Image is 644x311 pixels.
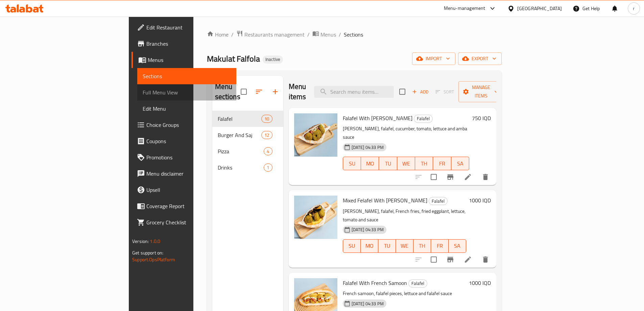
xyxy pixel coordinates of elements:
[409,87,431,97] span: Add item
[409,280,427,287] span: Falafel
[307,30,310,39] li: /
[346,241,358,251] span: SU
[212,108,283,178] nav: Menu sections
[263,57,283,62] span: Inactive
[132,19,236,36] a: Edit Restaurant
[237,85,251,99] span: Select all sections
[212,143,283,159] div: Pizza4
[132,255,175,264] a: Support.OpsPlatform
[218,163,264,172] span: Drinks
[477,169,494,185] button: delete
[146,23,231,31] span: Edit Restaurant
[382,159,394,169] span: TU
[132,117,236,133] a: Choice Groups
[343,195,427,205] span: Mixed Felafel With [PERSON_NAME]
[454,159,467,169] span: SA
[132,36,236,52] a: Branches
[132,198,236,214] a: Coverage Report
[264,163,272,172] div: items
[150,237,160,246] span: 1.0.0
[261,131,272,139] div: items
[344,30,363,39] span: Sections
[143,72,231,80] span: Sections
[343,113,412,123] span: Falafel With [PERSON_NAME]
[212,111,283,127] div: Falafel10
[431,239,449,253] button: FR
[361,239,378,253] button: MO
[429,197,448,205] div: Falafel
[146,137,231,145] span: Coupons
[416,241,428,251] span: TH
[148,56,231,64] span: Menus
[218,131,262,139] span: Burger And Saj
[349,301,386,307] span: [DATE] 04:33 PM
[434,241,446,251] span: FR
[207,30,502,39] nav: breadcrumb
[339,30,341,39] li: /
[472,113,491,123] h6: 750 IQD
[212,159,283,176] div: Drinks1
[314,86,394,98] input: search
[343,289,466,298] p: French samoon, falafel pieces, lettuce and falafel sauce
[132,165,236,182] a: Menu disclaimer
[146,170,231,178] span: Menu disclaimer
[409,87,431,97] button: Add
[414,115,433,123] div: Falafel
[378,239,396,253] button: TU
[294,113,337,157] img: Falafel With Hajari Samoon
[137,101,236,117] a: Edit Menu
[464,256,472,264] a: Edit menu item
[414,115,432,123] span: Falafel
[381,241,393,251] span: TU
[433,157,451,170] button: FR
[264,148,272,155] span: 4
[361,157,379,170] button: MO
[464,83,498,100] span: Manage items
[212,127,283,143] div: Burger And Saj12
[346,159,358,169] span: SU
[137,84,236,101] a: Full Menu View
[264,164,272,171] span: 1
[469,196,491,205] h6: 1000 IQD
[132,133,236,149] a: Coupons
[458,52,502,65] button: export
[451,241,463,251] span: SA
[442,169,458,185] button: Branch-specific-item
[517,5,562,12] div: [GEOGRAPHIC_DATA]
[379,157,397,170] button: TU
[143,105,231,113] span: Edit Menu
[143,88,231,96] span: Full Menu View
[444,4,485,13] div: Menu-management
[431,87,458,97] span: Select section first
[451,157,469,170] button: SA
[132,214,236,230] a: Grocery Checklist
[264,147,272,155] div: items
[411,88,429,96] span: Add
[146,186,231,194] span: Upsell
[413,239,431,253] button: TH
[343,125,469,141] p: [PERSON_NAME], falafel, cucumber, tomato, lettuce and amba sauce
[218,115,262,123] span: Falafel
[236,30,305,39] a: Restaurants management
[218,147,264,155] span: Pizza
[263,55,283,64] div: Inactive
[343,239,361,253] button: SU
[449,239,466,253] button: SA
[463,54,496,63] span: export
[262,132,272,138] span: 12
[207,51,260,66] span: Makulat Falfola
[363,241,376,251] span: MO
[146,202,231,210] span: Coverage Report
[400,159,412,169] span: WE
[267,84,283,100] button: Add section
[633,5,635,12] span: r
[458,81,504,102] button: Manage items
[415,157,433,170] button: TH
[427,170,441,184] span: Select to update
[412,52,455,65] button: import
[436,159,448,169] span: FR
